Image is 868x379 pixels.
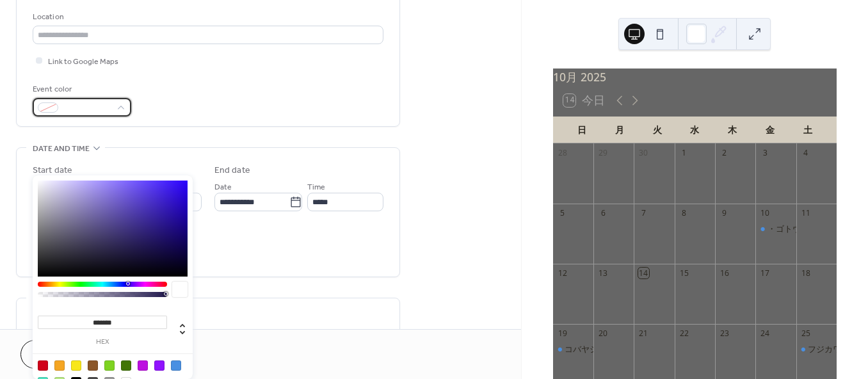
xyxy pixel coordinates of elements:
[800,147,811,158] div: 4
[719,147,730,158] div: 2
[760,147,771,158] div: 3
[154,360,165,371] div: #9013FE
[800,268,811,278] div: 18
[796,343,837,355] div: フジカワ様太刀魚ジギング便
[719,207,730,218] div: 9
[638,147,649,158] div: 30
[553,343,593,355] div: コバヤシ様シーバス半日便４名様
[38,360,48,371] div: #D0021B
[638,328,649,339] div: 21
[638,117,676,143] div: 火
[71,360,81,371] div: #F8E71C
[557,328,568,339] div: 19
[598,147,609,158] div: 29
[679,328,689,339] div: 22
[138,360,148,371] div: #BD10E0
[679,268,689,278] div: 15
[553,69,837,85] div: 10月 2025
[54,360,65,371] div: #F5A623
[598,268,609,278] div: 13
[557,207,568,218] div: 5
[789,117,826,143] div: 土
[121,360,131,371] div: #417505
[719,328,730,339] div: 23
[800,207,811,218] div: 11
[676,117,714,143] div: 水
[598,207,609,218] div: 6
[557,147,568,158] div: 28
[755,223,796,234] div: ・ゴトウ様シーバス半日便
[104,360,115,371] div: #7ED321
[565,343,689,355] div: コバヤシ様シーバス半日便４名様
[714,117,751,143] div: 木
[638,268,649,278] div: 14
[48,55,118,69] span: Link to Google Maps
[598,328,609,339] div: 20
[679,147,689,158] div: 1
[307,181,325,194] span: Time
[760,328,771,339] div: 24
[638,207,649,218] div: 7
[800,328,811,339] div: 25
[563,117,601,143] div: 日
[171,360,181,371] div: #4A90E2
[768,223,867,234] div: ・ゴトウ様シーバス半日便
[679,207,689,218] div: 8
[760,207,771,218] div: 10
[33,83,129,96] div: Event color
[88,360,98,371] div: #8B572A
[214,164,250,177] div: End date
[33,142,90,156] span: Date and time
[557,268,568,278] div: 12
[20,340,99,369] button: Cancel
[214,181,232,194] span: Date
[719,268,730,278] div: 16
[600,117,638,143] div: 月
[33,164,72,177] div: Start date
[760,268,771,278] div: 17
[751,117,789,143] div: 金
[38,339,167,346] label: hex
[33,10,381,24] div: Location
